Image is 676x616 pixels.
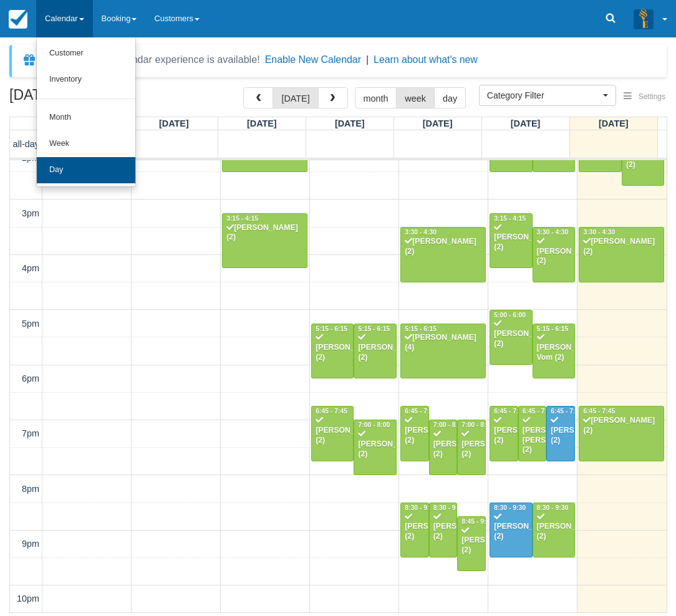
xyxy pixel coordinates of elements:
[599,118,629,128] span: [DATE]
[536,333,571,363] div: [PERSON_NAME] Vom (2)
[400,227,486,282] a: 3:30 - 4:30[PERSON_NAME] (2)
[487,89,600,102] span: Category Filter
[22,373,39,383] span: 6pm
[358,325,390,332] span: 5:15 - 6:15
[405,229,437,236] span: 3:30 - 4:30
[461,430,482,460] div: [PERSON_NAME] (2)
[490,310,532,365] a: 5:00 - 6:00[PERSON_NAME] (2)
[273,87,318,108] button: [DATE]
[404,416,425,446] div: [PERSON_NAME] (2)
[226,215,258,222] span: 3:15 - 4:15
[493,319,528,349] div: [PERSON_NAME] (2)
[461,526,482,556] div: [PERSON_NAME] (2)
[9,87,167,110] h2: [DATE] – [DATE]
[494,408,526,415] span: 6:45 - 7:45
[433,513,454,542] div: [PERSON_NAME] (2)
[22,484,39,494] span: 8pm
[357,430,392,460] div: [PERSON_NAME] (2)
[551,408,582,415] span: 6:45 - 7:45
[493,416,514,446] div: [PERSON_NAME] (2)
[579,227,664,282] a: 3:30 - 4:30[PERSON_NAME] (2)
[537,229,569,236] span: 3:30 - 4:30
[429,503,458,557] a: 8:30 - 9:30[PERSON_NAME] (2)
[533,227,575,282] a: 3:30 - 4:30[PERSON_NAME] (2)
[37,157,135,183] a: Day
[405,504,437,511] span: 8:30 - 9:30
[479,85,616,106] button: Category Filter
[404,513,425,542] div: [PERSON_NAME] (2)
[400,406,429,461] a: 6:45 - 7:45[PERSON_NAME] (2)
[537,504,569,511] span: 8:30 - 9:30
[494,215,526,222] span: 3:15 - 4:15
[533,503,575,557] a: 8:30 - 9:30[PERSON_NAME] (2)
[17,594,39,604] span: 10pm
[9,10,27,29] img: checkfront-main-nav-mini-logo.png
[37,131,135,157] a: Week
[490,213,532,268] a: 3:15 - 4:15[PERSON_NAME] (2)
[355,87,397,108] button: month
[22,428,39,438] span: 7pm
[22,319,39,329] span: 5pm
[434,87,466,108] button: day
[522,416,543,456] div: [PERSON_NAME] [PERSON_NAME] (2)
[536,513,571,542] div: [PERSON_NAME] (2)
[461,518,493,525] span: 8:45 - 9:45
[315,333,350,363] div: [PERSON_NAME] (2)
[159,118,189,128] span: [DATE]
[226,223,304,243] div: [PERSON_NAME] (2)
[265,54,361,66] button: Enable New Calendar
[315,416,350,446] div: [PERSON_NAME] (2)
[42,52,260,67] div: A new Booking Calendar experience is available!
[316,408,347,415] span: 6:45 - 7:45
[354,420,396,474] a: 7:00 - 8:00[PERSON_NAME] (2)
[22,208,39,218] span: 3pm
[311,406,354,461] a: 6:45 - 7:45[PERSON_NAME] (2)
[311,324,354,378] a: 5:15 - 6:15[PERSON_NAME] (2)
[511,118,541,128] span: [DATE]
[396,87,435,108] button: week
[400,324,486,378] a: 5:15 - 6:15[PERSON_NAME] (4)
[536,237,571,267] div: [PERSON_NAME] (2)
[13,139,39,149] span: all-day
[537,325,569,332] span: 5:15 - 6:15
[433,430,454,460] div: [PERSON_NAME] (2)
[461,421,493,428] span: 7:00 - 8:00
[518,406,547,461] a: 6:45 - 7:45[PERSON_NAME] [PERSON_NAME] (2)
[494,504,526,511] span: 8:30 - 9:30
[36,37,136,187] ul: Calendar
[523,408,554,415] span: 6:45 - 7:45
[433,504,465,511] span: 8:30 - 9:30
[494,312,526,319] span: 5:00 - 6:00
[583,229,615,236] span: 3:30 - 4:30
[582,237,660,257] div: [PERSON_NAME] (2)
[22,539,39,549] span: 9pm
[493,223,528,253] div: [PERSON_NAME] (2)
[37,105,135,131] a: Month
[490,503,532,557] a: 8:30 - 9:30[PERSON_NAME] (2)
[457,420,486,474] a: 7:00 - 8:00[PERSON_NAME] (2)
[490,406,518,461] a: 6:45 - 7:45[PERSON_NAME] (2)
[37,41,135,67] a: Customer
[400,503,429,557] a: 8:30 - 9:30[PERSON_NAME] (2)
[457,516,486,571] a: 8:45 - 9:45[PERSON_NAME] (2)
[616,88,673,106] button: Settings
[639,92,665,101] span: Settings
[583,408,615,415] span: 6:45 - 7:45
[550,416,571,446] div: [PERSON_NAME] (2)
[423,118,453,128] span: [DATE]
[404,237,482,257] div: [PERSON_NAME] (2)
[366,54,369,65] span: |
[546,406,575,461] a: 6:45 - 7:45[PERSON_NAME] (2)
[354,324,396,378] a: 5:15 - 6:15[PERSON_NAME] (2)
[222,213,307,268] a: 3:15 - 4:15[PERSON_NAME] (2)
[358,421,390,428] span: 7:00 - 8:00
[533,324,575,378] a: 5:15 - 6:15[PERSON_NAME] Vom (2)
[579,406,664,461] a: 6:45 - 7:45[PERSON_NAME] (2)
[429,420,458,474] a: 7:00 - 8:00[PERSON_NAME] (2)
[374,54,478,65] a: Learn about what's new
[433,421,465,428] span: 7:00 - 8:00
[357,333,392,363] div: [PERSON_NAME] (2)
[634,9,654,29] img: A3
[493,513,528,542] div: [PERSON_NAME] (2)
[37,67,135,93] a: Inventory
